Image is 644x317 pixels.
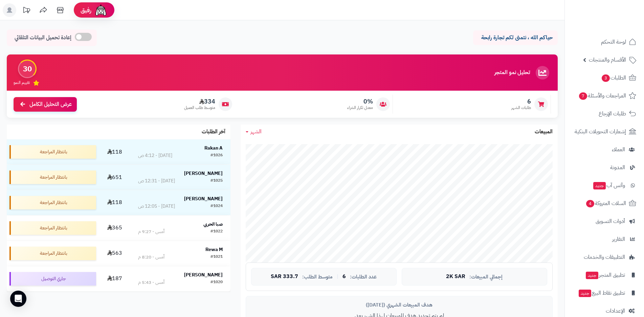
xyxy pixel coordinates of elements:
td: 118 [99,190,130,215]
span: إجمالي المبيعات: [469,274,503,280]
span: رفيق [81,6,91,14]
td: 365 [99,216,130,241]
img: ai-face.png [94,3,108,17]
h3: آخر الطلبات [202,129,225,135]
span: متوسط طلب العميل [184,105,215,111]
span: عرض التحليل الكامل [29,100,72,108]
a: المراجعات والأسئلة7 [569,88,640,104]
a: الطلبات3 [569,70,640,86]
span: طلبات الإرجاع [599,109,626,118]
td: 651 [99,165,130,190]
a: تطبيق نقاط البيعجديد [569,285,640,301]
div: جاري التوصيل [9,272,96,286]
span: | [337,274,338,279]
span: تطبيق المتجر [585,270,625,280]
div: [DATE] - 12:31 ص [138,178,175,184]
span: الإعدادات [606,306,625,316]
span: 333.7 SAR [271,274,298,280]
a: إشعارات التحويلات البنكية [569,123,640,140]
div: #1024 [210,203,223,210]
span: عدد الطلبات: [350,274,377,280]
a: السلات المتروكة4 [569,195,640,211]
div: #1026 [210,152,223,159]
img: logo-2.png [598,17,638,31]
a: المدونة [569,159,640,176]
div: أمس - 8:20 م [138,254,164,261]
div: بانتظار المراجعة [9,171,96,184]
strong: Rewa M [205,246,223,253]
a: تطبيق المتجرجديد [569,267,640,283]
span: جديد [593,182,606,189]
span: الأقسام والمنتجات [589,55,626,65]
span: الطلبات [601,73,626,83]
div: #1021 [210,254,223,261]
strong: صبا الحربي [203,221,223,228]
a: الشهر [246,128,262,136]
span: لوحة التحكم [601,37,626,47]
div: بانتظار المراجعة [9,247,96,260]
span: تقييم النمو [14,80,30,86]
div: بانتظار المراجعة [9,145,96,159]
td: 563 [99,241,130,266]
span: المراجعات والأسئلة [578,91,626,100]
strong: [PERSON_NAME] [184,271,223,278]
span: 4 [586,200,594,207]
span: التطبيقات والخدمات [584,252,625,262]
div: أمس - 9:27 م [138,228,164,235]
a: العملاء [569,141,640,158]
h3: تحليل نمو المتجر [494,70,530,76]
span: جديد [586,272,598,279]
a: التطبيقات والخدمات [569,249,640,265]
span: تطبيق نقاط البيع [578,288,625,298]
a: عرض التحليل الكامل [14,97,77,112]
div: #1025 [210,178,223,184]
span: 6 [511,98,531,105]
div: [DATE] - 4:12 ص [138,152,172,159]
span: 334 [184,98,215,105]
span: 2K SAR [446,274,465,280]
span: الشهر [250,128,262,136]
strong: [PERSON_NAME] [184,170,223,177]
div: بانتظار المراجعة [9,221,96,235]
div: #1020 [210,279,223,286]
div: Open Intercom Messenger [10,291,26,307]
span: 0% [347,98,373,105]
a: تحديثات المنصة [18,3,35,19]
td: 118 [99,139,130,164]
h3: المبيعات [535,129,553,135]
span: 6 [342,274,346,280]
span: معدل تكرار الشراء [347,105,373,111]
div: أمس - 5:43 م [138,279,164,286]
span: أدوات التسويق [596,217,625,226]
span: المدونة [610,163,625,172]
a: لوحة التحكم [569,34,640,50]
div: [DATE] - 12:05 ص [138,203,175,210]
span: إعادة تحميل البيانات التلقائي [15,34,71,42]
a: طلبات الإرجاع [569,106,640,122]
span: السلات المتروكة [585,199,626,208]
div: #1022 [210,228,223,235]
a: التقارير [569,231,640,247]
td: 187 [99,266,130,291]
div: هدف المبيعات الشهري ([DATE]) [251,301,547,309]
strong: Rakan A [204,144,223,152]
span: التقارير [612,234,625,244]
span: متوسط الطلب: [302,274,333,280]
p: حياكم الله ، نتمنى لكم تجارة رابحة [478,34,553,42]
a: أدوات التسويق [569,213,640,229]
strong: [PERSON_NAME] [184,195,223,202]
span: العملاء [612,145,625,154]
div: بانتظار المراجعة [9,196,96,209]
span: 3 [602,74,610,82]
span: وآتس آب [593,181,625,190]
span: طلبات الشهر [511,105,531,111]
span: إشعارات التحويلات البنكية [575,127,626,136]
span: جديد [579,290,591,297]
span: 7 [579,92,587,100]
a: وآتس آبجديد [569,177,640,194]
